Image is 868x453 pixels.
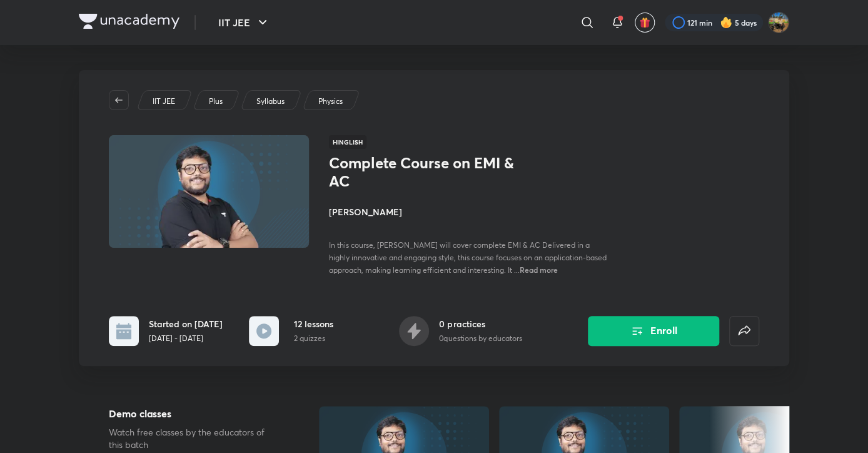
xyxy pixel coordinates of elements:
a: Syllabus [255,96,287,107]
a: Physics [316,96,345,107]
p: Watch free classes by the educators of this batch [109,426,279,451]
img: Shivam Munot [768,12,789,33]
a: Plus [207,96,225,107]
h4: [PERSON_NAME] [329,205,609,218]
p: 2 quizzes [294,333,333,344]
img: avatar [639,17,650,28]
p: Syllabus [256,96,285,107]
h5: Demo classes [109,406,279,421]
img: Company Logo [79,14,179,29]
h6: 0 practices [439,317,522,330]
button: Enroll [588,316,719,346]
button: avatar [635,13,655,33]
h1: Complete Course on EMI & AC [329,154,533,190]
p: [DATE] - [DATE] [149,333,223,344]
button: IIT JEE [211,10,278,35]
p: Physics [318,96,343,107]
a: IIT JEE [151,96,178,107]
span: Read more [520,265,558,275]
p: IIT JEE [153,96,175,107]
span: Hinglish [329,135,366,149]
img: Thumbnail [107,134,311,249]
button: false [729,316,759,346]
h6: 12 lessons [294,317,333,330]
p: Plus [209,96,223,107]
span: In this course, [PERSON_NAME] will cover complete EMI & AC Delivered in a highly innovative and e... [329,240,607,275]
a: Company Logo [79,14,179,32]
p: 0 questions by educators [439,333,522,344]
img: streak [720,16,732,29]
h6: Started on [DATE] [149,317,223,330]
